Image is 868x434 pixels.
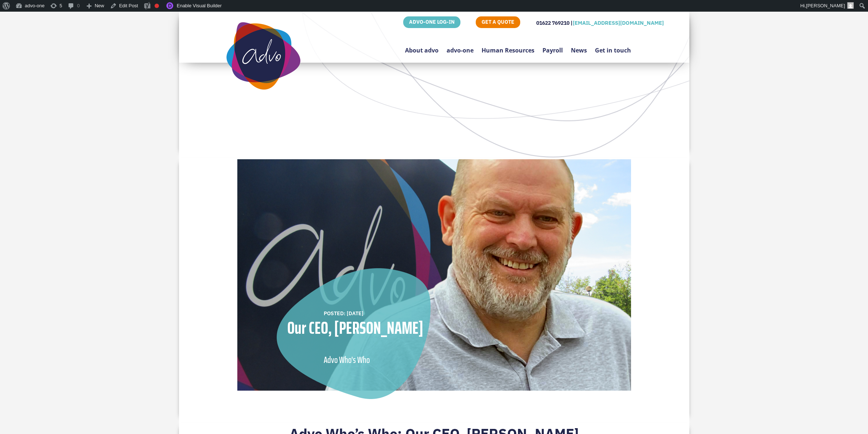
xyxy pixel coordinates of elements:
a: Get in touch [595,30,631,64]
a: Human Resources [482,30,534,64]
a: About advo [405,30,439,64]
a: ADVO-ONE LOG-IN [403,16,460,28]
a: Payroll [542,30,563,64]
div: Our CEO, [PERSON_NAME] [277,319,434,337]
span: 01622 769210 | [536,20,573,26]
img: Bulmer Header [237,159,631,391]
div: POSTED: [DATE] [324,309,422,317]
img: overlay-shape [277,268,431,399]
a: News [571,30,587,64]
a: [EMAIL_ADDRESS][DOMAIN_NAME] [573,19,664,26]
a: GET A QUOTE [476,16,520,28]
div: Advo Who's Who [324,353,402,367]
div: Focus keyphrase not set [155,4,159,8]
a: advo-one [447,30,474,64]
span: [PERSON_NAME] [806,3,845,8]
